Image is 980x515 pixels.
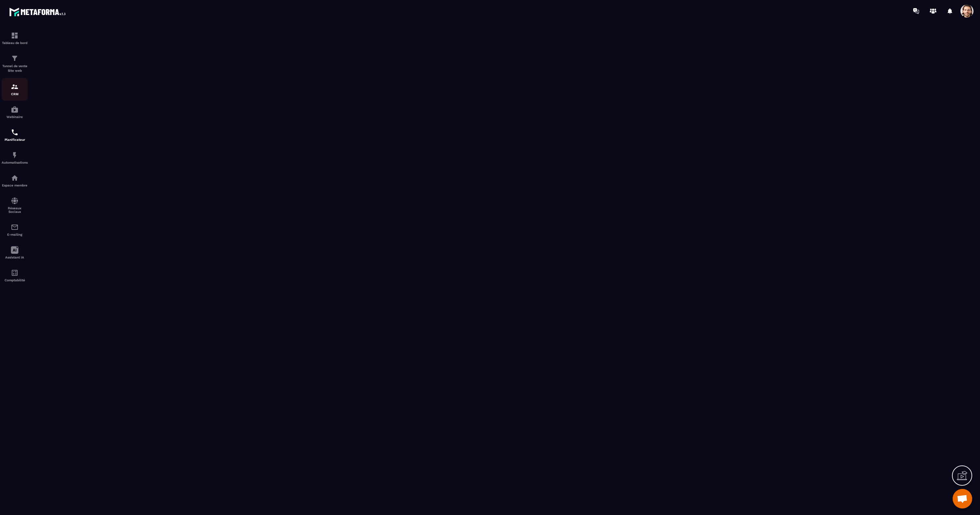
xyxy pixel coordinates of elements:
div: Mở cuộc trò chuyện [953,489,972,508]
p: Webinaire [2,115,28,119]
p: Comptabilité [2,278,28,282]
a: formationformationCRM [2,78,28,101]
img: accountant [11,269,19,277]
img: logo [9,6,68,18]
p: Tableau de bord [2,41,28,45]
a: social-networksocial-networkRéseaux Sociaux [2,192,28,218]
a: automationsautomationsEspace membre [2,169,28,192]
a: accountantaccountantComptabilité [2,264,28,287]
img: formation [11,54,19,62]
p: Espace membre [2,184,28,187]
p: Assistant IA [2,256,28,259]
a: formationformationTableau de bord [2,27,28,50]
p: CRM [2,92,28,96]
a: automationsautomationsWebinaire [2,101,28,124]
p: Planificateur [2,138,28,141]
img: social-network [11,197,19,205]
img: formation [11,83,19,91]
a: formationformationTunnel de vente Site web [2,50,28,78]
img: email [11,223,19,231]
p: Automatisations [2,161,28,164]
a: Assistant IA [2,241,28,264]
img: automations [11,106,19,113]
a: emailemailE-mailing [2,218,28,241]
img: automations [11,151,19,159]
img: automations [11,174,19,182]
p: Tunnel de vente Site web [2,64,28,73]
img: scheduler [11,128,19,136]
a: schedulerschedulerPlanificateur [2,124,28,146]
img: formation [11,32,19,39]
a: automationsautomationsAutomatisations [2,146,28,169]
p: E-mailing [2,233,28,236]
p: Réseaux Sociaux [2,206,28,213]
